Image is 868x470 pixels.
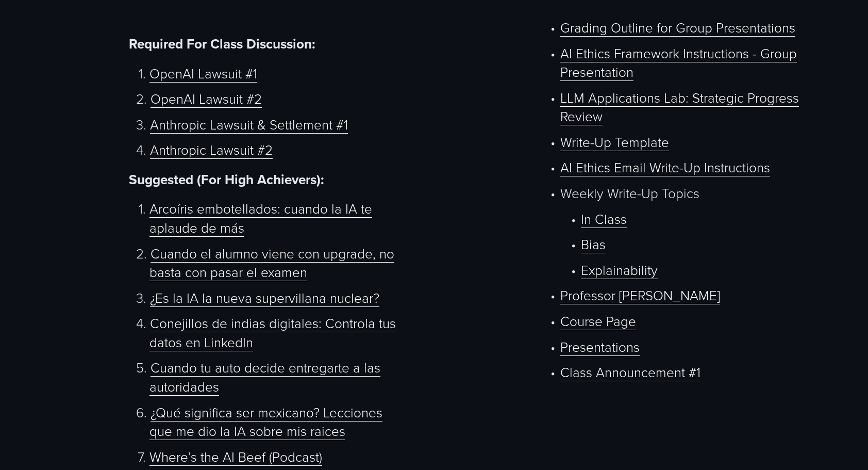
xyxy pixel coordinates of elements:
[149,314,396,351] a: Conejillos de indias digitales: Controla tus datos en LinkedIn
[560,44,797,82] a: AI Ethics Framework Instructions - Group Presentation
[149,244,394,282] a: Cuando el alumno viene con upgrade, no basta con pasar el examen
[150,140,273,159] a: Anthropic Lawsuit #2
[560,88,799,126] a: LLM Applications Lab: Strategic Progress Review
[560,337,640,356] a: Presentations
[150,115,348,134] a: Anthropic Lawsuit & Settlement #1
[149,447,322,466] a: Where’s the AI Beef (Podcast)
[560,158,770,176] a: AI Ethics Email Write-Up Instructions
[560,184,808,203] p: Weekly Write-Up Topics
[581,209,627,228] a: In Class
[560,312,636,330] a: Course Page
[149,64,257,83] a: OpenAI Lawsuit #1
[560,286,720,304] a: Professor [PERSON_NAME]
[149,403,382,441] a: ¿Qué significa ser mexicano? Lecciones que me dio la IA sobre mis raices
[560,133,669,151] a: Write-Up Template
[149,199,372,237] a: Arcoíris embotellados: cuando la IA te aplaude de más
[150,288,379,307] a: ¿Es la IA la nueva supervillana nuclear?
[581,261,658,279] a: Explainability
[151,89,262,108] a: OpenAI Lawsuit #2
[129,34,315,54] strong: Required For Class Discussion:
[149,358,380,396] a: Cuando tu auto decide entregarte a las autoridades
[581,235,606,253] a: Bias
[560,18,795,37] a: Grading Outline for Group Presentations
[560,363,700,381] a: Class Announcement #1
[129,170,324,189] strong: Suggested (For High Achievers):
